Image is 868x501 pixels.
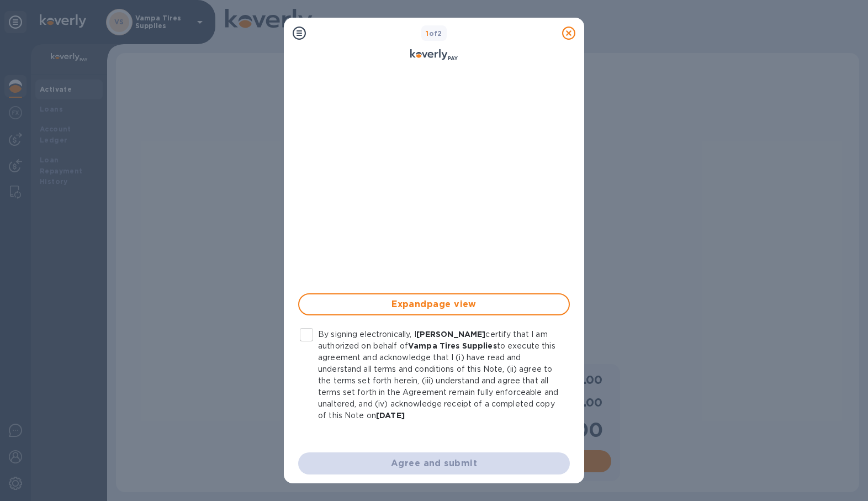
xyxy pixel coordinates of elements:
[408,341,497,350] b: Vampa Tires Supplies
[318,329,561,421] p: By signing electronically, I certify that I am authorized on behalf of to execute this agreement ...
[426,29,428,38] span: 1
[376,411,405,420] b: [DATE]
[308,298,560,311] span: Expand page view
[426,29,442,38] b: of 2
[298,293,570,315] button: Expandpage view
[416,330,486,339] b: [PERSON_NAME]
